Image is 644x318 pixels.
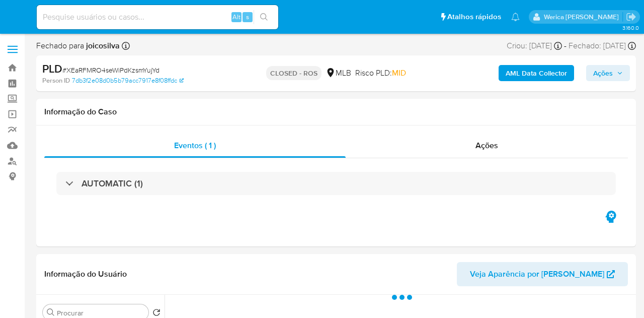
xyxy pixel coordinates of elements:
p: CLOSED - ROS [266,66,321,80]
div: Fechado: [DATE] [569,40,636,51]
div: MLB [326,68,351,79]
input: Procurar [57,308,144,317]
span: MID [392,67,406,79]
button: search-icon [254,10,274,24]
span: Ações [475,140,498,151]
p: werica.jgaldencio@mercadolivre.com [544,12,622,22]
div: Criou: [DATE] [507,40,562,51]
input: Pesquise usuários ou casos... [37,11,278,24]
a: Notificações [511,13,520,21]
span: Alt [232,12,240,22]
span: Eventos ( 1 ) [174,140,216,151]
span: Fechado para [36,40,120,51]
h1: Informação do Usuário [44,269,127,279]
span: s [246,12,249,22]
b: Person ID [42,76,70,85]
span: Veja Aparência por [PERSON_NAME] [470,262,604,286]
b: AML Data Collector [506,65,567,81]
button: Veja Aparência por [PERSON_NAME] [457,262,628,286]
b: joicosilva [84,40,120,51]
h1: Informação do Caso [44,107,628,117]
h3: AUTOMATIC (1) [82,178,143,189]
button: AML Data Collector [499,65,574,81]
b: PLD [42,60,62,77]
span: Ações [593,65,613,81]
span: # XEaRFMRO4seWiPdKzsmYujYd [62,65,159,75]
a: 7db3f2e08d0b5b79acc7917e8f08ffdc [72,76,184,85]
div: AUTOMATIC (1) [56,172,616,195]
button: Ações [586,65,630,81]
span: Risco PLD: [355,68,406,79]
a: Sair [626,12,636,22]
span: Atalhos rápidos [447,12,501,22]
button: Procurar [47,308,55,316]
span: - [564,40,567,51]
